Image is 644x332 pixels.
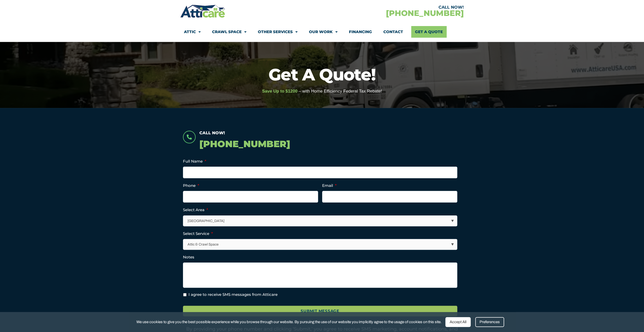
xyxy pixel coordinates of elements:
[212,26,246,38] a: Crawl Space
[322,183,337,188] label: Email
[322,5,464,9] div: CALL NOW!
[258,26,298,38] a: Other Services
[183,207,208,212] label: Select Area
[475,317,504,327] div: Preferences
[309,26,337,38] a: Our Work
[199,130,225,135] span: Call Now!
[183,159,206,164] label: Full Name
[445,317,471,327] div: Accept All
[349,26,372,38] a: Financing
[183,231,213,236] label: Select Service
[189,292,278,298] label: I agree to receive SMS messages from Atticare
[184,26,460,38] nav: Menu
[183,306,457,317] input: Submit Message
[383,26,403,38] a: Contact
[136,319,442,325] span: We use cookies to give you the best possible experience while you browse through our website. By ...
[3,66,641,83] h1: Get A Quote!
[262,89,298,94] span: Save Up to $1200
[299,89,382,94] span: – with Home Efficiency Federal Tax Rebate!
[183,183,199,188] label: Phone
[183,255,194,260] label: Notes
[184,26,201,38] a: Attic
[411,26,447,38] a: Get A Quote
